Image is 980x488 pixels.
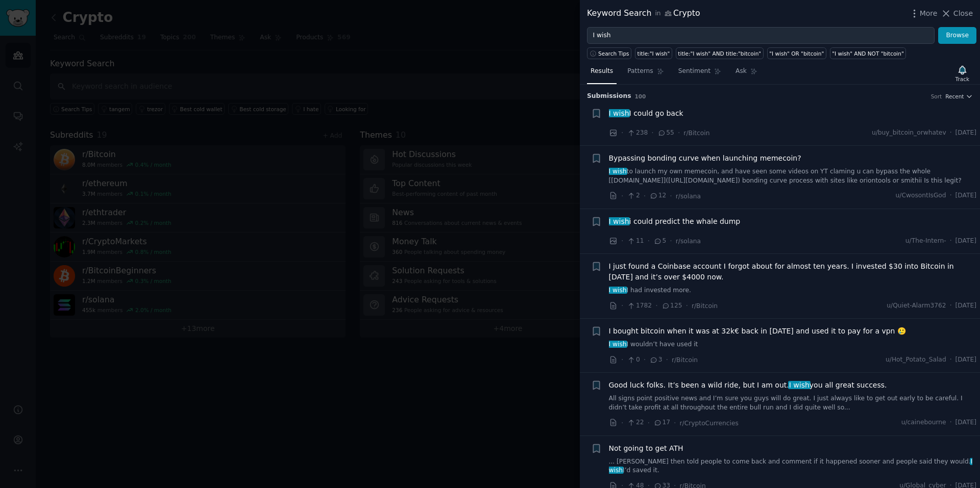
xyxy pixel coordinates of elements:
span: Search Tips [598,50,629,57]
span: 12 [649,191,666,200]
span: [DATE] [955,301,976,311]
span: 125 [661,301,682,311]
span: I wish [608,168,628,175]
div: "I wish" OR "bitcoin" [769,50,824,57]
span: r/solana [676,193,701,200]
span: [DATE] [955,237,976,246]
span: u/The-Intern- [905,237,946,246]
span: u/CwosontIsGod [895,191,946,200]
span: 55 [657,129,674,138]
span: Close [953,8,973,19]
a: I wishI wouldn’t have used it [609,340,977,349]
a: "I wish" OR "bitcoin" [767,47,826,59]
span: [DATE] [955,418,976,427]
a: I bought bitcoin when it was at 32k€ back in [DATE] and used it to pay for a vpn 🥲 [609,326,906,337]
a: I wishI could go back [609,108,683,119]
input: Try a keyword related to your business [587,27,935,44]
div: Track [955,75,969,83]
span: · [666,354,668,365]
span: · [621,191,623,201]
a: Good luck folks. It’s been a wild ride, but I am out.I wishyou all great success. [609,380,887,391]
a: title:"I wish" [635,47,672,59]
span: · [685,300,688,311]
a: "I wish" AND NOT "bitcoin" [830,47,906,59]
span: Sentiment [678,67,710,76]
span: · [651,127,653,138]
span: 22 [627,418,644,427]
span: 1782 [627,301,652,311]
span: in [655,9,660,18]
div: Keyword Search Crypto [587,7,700,20]
span: I wish [788,381,811,389]
span: Good luck folks. It’s been a wild ride, but I am out. you all great success. [609,380,887,391]
span: 3 [649,355,662,365]
span: 100 [635,93,646,99]
span: More [920,8,938,19]
span: · [621,354,623,365]
button: Recent [945,93,973,100]
span: Recent [945,93,964,100]
span: u/cainebourne [901,418,946,427]
a: Results [587,63,617,84]
div: "I wish" AND NOT "bitcoin" [832,50,904,57]
span: 11 [627,237,644,246]
button: More [909,8,938,19]
span: I wish [608,217,630,225]
span: · [644,354,646,365]
span: · [621,236,623,246]
a: Ask [732,63,761,84]
div: title:"I wish" AND title:"bitcoin" [678,50,761,57]
span: r/Bitcoin [672,356,698,364]
span: · [950,418,952,427]
span: u/Hot_Potato_Salad [886,355,946,365]
span: [DATE] [955,355,976,365]
span: · [674,418,676,428]
span: 0 [627,355,640,365]
span: r/Bitcoin [683,130,709,137]
span: · [648,236,650,246]
div: title:"I wish" [638,50,670,57]
span: · [950,191,952,200]
button: Browse [938,27,976,44]
span: r/Bitcoin [692,302,718,310]
span: 5 [653,237,666,246]
span: I wish [608,287,628,294]
a: I wishi could predict the whale dump [609,216,741,227]
a: title:"I wish" AND title:"bitcoin" [676,47,764,59]
span: · [670,236,672,246]
span: Results [591,67,613,76]
a: ... [PERSON_NAME] then told people to come back and comment if it happened sooner and people said... [609,457,977,475]
span: · [621,418,623,428]
a: Not going to get ATH [609,443,683,454]
button: Search Tips [587,47,631,59]
span: [DATE] [955,191,976,200]
div: Sort [931,93,942,100]
a: I wishI had invested more. [609,286,977,295]
span: · [950,355,952,365]
span: Submission s [587,92,631,101]
a: Bypassing bonding curve when launching memecoin? [609,153,801,164]
span: I could go back [609,108,683,119]
span: · [670,191,672,201]
span: 238 [627,129,648,138]
span: I wish [608,341,628,348]
button: Track [952,63,973,84]
a: Sentiment [675,63,725,84]
span: · [648,418,650,428]
button: Close [941,8,973,19]
a: All signs point positive news and I’m sure you guys will do great. I just always like to get out ... [609,394,977,412]
span: u/buy_bitcoin_orwhatev [872,129,946,138]
span: 17 [653,418,670,427]
a: I just found a Coinbase account I forgot about for almost ten years. I invested $30 into Bitcoin ... [609,261,977,282]
span: Ask [736,67,747,76]
span: i could predict the whale dump [609,216,741,227]
span: [DATE] [955,129,976,138]
span: · [678,127,680,138]
span: 2 [627,191,640,200]
a: I wishto launch my own memecoin, and have seen some videos on YT claming u can bypass the whole [... [609,167,977,185]
span: · [655,300,657,311]
span: u/Quiet-Alarm3762 [887,301,946,311]
span: · [950,301,952,311]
